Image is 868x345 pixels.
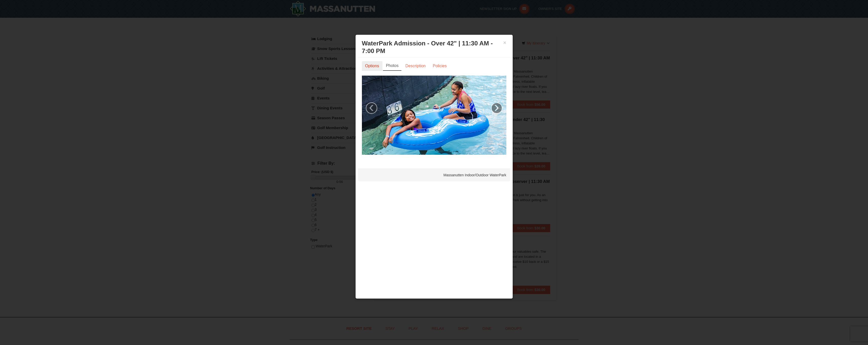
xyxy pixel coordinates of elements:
a: Photos [383,61,402,71]
a: Description [402,61,429,71]
a: › [491,102,503,114]
a: ‹ [366,102,377,114]
h3: WaterPark Admission - Over 42" | 11:30 AM - 7:00 PM [362,40,506,55]
div: Massanutten Indoor/Outdoor WaterPark [358,169,510,181]
a: Policies [429,61,450,71]
a: Options [362,61,382,71]
button: × [503,40,506,45]
img: 6619917-1562-afd3b191.jpg [362,76,506,155]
